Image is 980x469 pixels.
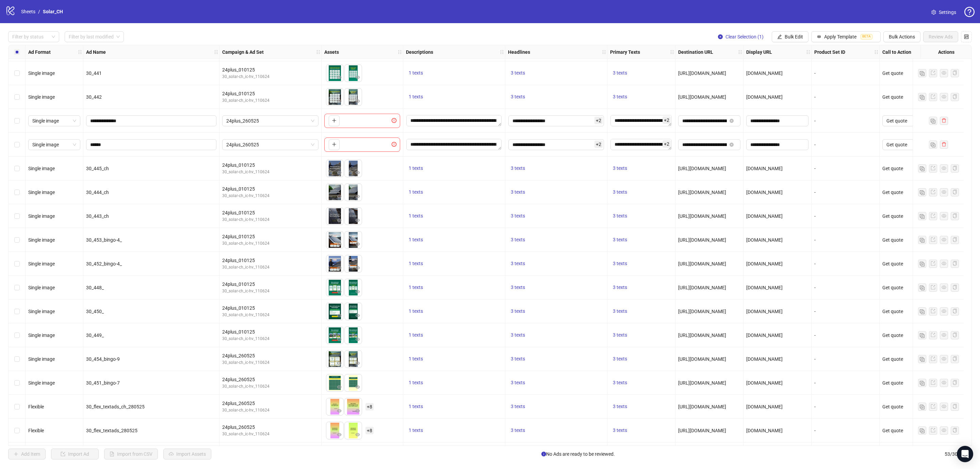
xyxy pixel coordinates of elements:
button: Configure table settings [961,31,972,42]
button: 1 texts [406,236,426,244]
button: Preview [335,193,343,201]
button: 1 texts [406,212,426,220]
span: holder [674,50,679,54]
span: 3 texts [511,261,525,266]
span: eye [942,285,946,290]
button: Preview [354,359,362,368]
span: export [931,213,935,218]
button: Preview [335,431,343,439]
div: Select row 34 [9,323,26,347]
button: Preview [354,193,362,201]
div: Select row 26 [9,133,26,157]
span: export [931,356,935,361]
button: 1 texts [406,188,426,196]
div: Select all rows [9,45,26,59]
span: holder [806,50,811,54]
button: 3 texts [508,284,528,292]
div: Edit values [610,115,672,127]
button: Bulk Actions [883,31,920,42]
span: holder [879,50,883,54]
img: Asset 1 [326,184,343,201]
button: 3 texts [508,403,528,411]
img: Asset 2 [345,231,362,248]
span: holder [874,50,879,54]
div: Resize Assets column [401,45,403,59]
span: Apply Template [824,34,856,39]
button: Preview [335,74,343,82]
span: holder [738,50,742,54]
button: 3 texts [508,379,528,387]
img: Asset 1 [326,374,343,391]
div: Select row 27 [9,157,26,180]
strong: Destination URL [678,48,713,56]
span: export [931,404,935,409]
span: 1 texts [409,308,423,314]
span: 24plus_260525 [226,116,314,126]
button: Preview [335,383,343,391]
div: Resize Product Set ID column [878,45,879,59]
span: holder [504,50,509,54]
button: Preview [354,264,362,272]
span: 3 texts [511,165,525,171]
button: 3 texts [610,188,630,196]
span: eye [337,408,342,413]
img: Asset 1 [326,88,343,106]
span: 3 texts [613,380,627,385]
span: holder [742,50,747,54]
span: eye [942,213,946,218]
span: + 2 [594,141,603,148]
button: 3 texts [508,355,528,363]
div: Edit values [508,139,604,150]
button: Preview [354,431,362,439]
span: holder [606,50,611,54]
button: 1 texts [406,426,426,435]
span: eye [355,75,360,80]
span: eye [355,265,360,270]
button: 3 texts [508,307,528,316]
span: 1 texts [409,427,423,433]
button: 3 texts [508,164,528,173]
div: Edit values [508,115,604,127]
div: Select row 30 [9,228,26,252]
span: 1 texts [409,380,423,385]
span: 3 texts [511,94,525,99]
span: export [931,333,935,337]
div: Select row 39 [9,442,26,466]
span: Get quote [886,140,927,150]
span: export [931,166,935,171]
button: Preview [354,288,362,296]
button: 1 texts [406,307,426,316]
button: Preview [354,216,362,225]
strong: Primary Texts [610,48,640,56]
span: eye [337,75,342,80]
img: Asset 1 [326,208,343,225]
strong: Ad Format [28,48,51,56]
span: close-circle [730,119,734,123]
span: eye [942,309,946,313]
button: Preview [354,407,362,415]
span: 1 texts [409,356,423,361]
button: close-circle [730,143,734,147]
div: Select row 32 [9,276,26,300]
button: Review Ads [923,31,958,42]
span: eye [942,380,946,385]
button: Preview [354,74,362,82]
div: Select row 38 [9,419,26,442]
span: export [931,94,935,99]
button: Add [329,139,340,150]
span: question-circle [964,7,975,17]
span: holder [402,50,407,54]
span: 3 texts [613,70,627,76]
div: Resize Headlines column [605,45,607,59]
button: 3 texts [610,331,630,339]
span: eye [337,242,342,246]
span: eye [337,99,342,103]
span: 1 texts [409,189,423,195]
span: eye [337,432,342,437]
span: eye [337,170,342,175]
div: Resize Destination URL column [741,45,743,59]
span: export [931,428,935,433]
div: Edit values [406,139,502,150]
div: Resize Ad Format column [81,45,83,59]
